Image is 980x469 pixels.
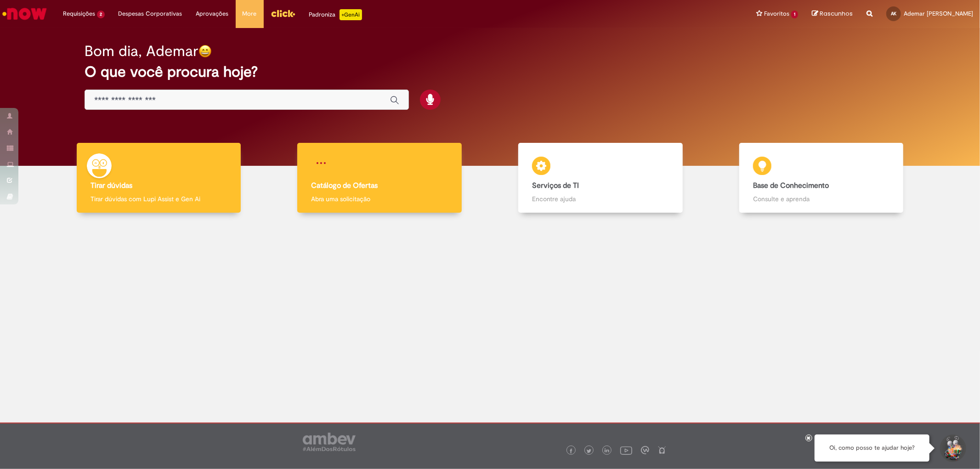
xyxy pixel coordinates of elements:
span: AK [891,11,896,17]
img: happy-face.png [198,45,212,58]
h2: O que você procura hoje? [85,64,895,80]
img: logo_footer_linkedin.png [605,448,609,454]
span: Rascunhos [820,9,853,18]
p: Encontre ajuda [532,194,668,203]
img: logo_footer_ambev_rotulo_gray.png [303,433,356,451]
h2: Bom dia, Ademar [85,43,198,59]
a: Catálogo de Ofertas Abra uma solicitação [269,143,490,213]
p: +GenAi [340,9,362,20]
b: Tirar dúvidas [91,181,132,190]
b: Catálogo de Ofertas [311,181,378,190]
img: logo_footer_facebook.png [569,449,573,453]
p: Consulte e aprenda [753,194,889,203]
img: logo_footer_naosei.png [658,446,666,454]
img: logo_footer_twitter.png [587,449,591,453]
a: Tirar dúvidas Tirar dúvidas com Lupi Assist e Gen Ai [48,143,269,213]
span: Requisições [63,9,95,18]
span: More [243,9,257,18]
span: Aprovações [196,9,229,18]
img: click_logo_yellow_360x200.png [271,6,295,20]
p: Abra uma solicitação [311,194,448,203]
a: Serviços de TI Encontre ajuda [490,143,711,213]
span: Favoritos [764,9,789,18]
button: Iniciar Conversa de Suporte [939,435,966,462]
img: logo_footer_workplace.png [641,446,649,454]
a: Rascunhos [812,10,853,18]
p: Tirar dúvidas com Lupi Assist e Gen Ai [91,194,227,203]
b: Serviços de TI [532,181,579,190]
span: 1 [791,11,798,18]
img: logo_footer_youtube.png [620,444,632,456]
a: Base de Conhecimento Consulte e aprenda [711,143,932,213]
div: Oi, como posso te ajudar hoje? [815,435,929,462]
b: Base de Conhecimento [753,181,829,190]
span: Ademar [PERSON_NAME] [904,10,973,17]
span: Despesas Corporativas [119,9,182,18]
span: 2 [97,11,105,18]
div: Padroniza [309,9,362,20]
img: ServiceNow [1,5,48,23]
